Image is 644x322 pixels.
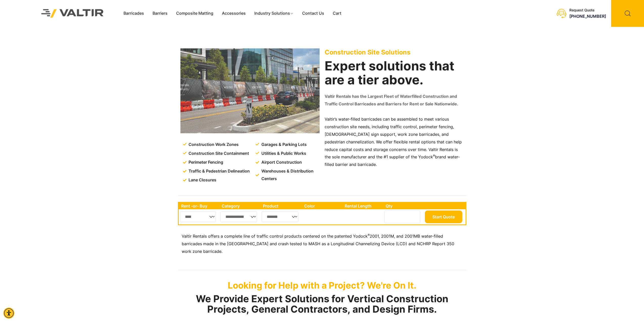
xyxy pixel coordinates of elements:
a: Contact Us [298,10,328,17]
select: Single select [180,211,216,222]
div: Request Quote [569,8,606,12]
span: 2001, 2001M, and 2001MB water-filled barricades made in the [GEOGRAPHIC_DATA] and crash tested to... [182,234,454,254]
span: Garages & Parking Lots [260,141,307,148]
span: Valtir Rentals offers a complete line of traffic control products centered on the patented Yodock [182,234,368,239]
div: Accessibility Menu [3,308,14,319]
span: Utilities & Public Works [260,150,306,157]
span: Construction Work Zones [187,141,239,148]
p: Construction Site Solutions [325,48,464,56]
span: Lane Closures [187,176,216,184]
sup: ® [368,233,370,237]
th: Category [219,203,261,209]
th: Rental Length [342,203,383,209]
sup: ® [433,154,435,158]
button: Start Quote [425,211,462,223]
input: Number [384,211,420,223]
a: Barricades [119,10,148,17]
a: Industry Solutions [250,10,298,17]
img: Valtir Rentals [35,3,110,24]
h2: We Provide Expert Solutions for Vertical Construction Projects, General Contractors, and Design F... [178,294,466,315]
p: Valtir’s water-filled barricades can be assembled to meet various construction site needs, includ... [325,116,464,168]
span: Airport Construction [260,159,302,166]
a: Cart [328,10,346,17]
select: Single select [262,211,298,222]
th: Product [260,203,302,209]
a: Barriers [148,10,172,17]
a: Composite Matting [172,10,218,17]
a: Accessories [218,10,250,17]
a: call (888) 496-3625 [569,14,606,19]
th: Rent -or- Buy [179,203,219,209]
select: Single select [220,211,257,222]
span: Traffic & Pedestrian Delineation [187,167,250,175]
span: Perimeter Fencing [187,159,223,166]
p: Valtir Rentals has the Largest Fleet of Waterfilled Construction and Traffic Control Barricades a... [325,93,464,108]
span: Warehouses & Distribution Centers [260,167,321,183]
th: Qty [383,203,423,209]
p: Looking for Help with a Project? We're On It. [178,280,466,291]
span: Construction Site Containment [187,150,249,157]
th: Color [302,203,342,209]
h2: Expert solutions that are a tier above. [325,59,464,87]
